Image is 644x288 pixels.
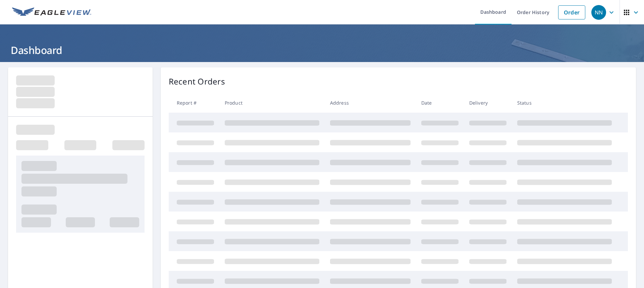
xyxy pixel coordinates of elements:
div: NN [591,5,606,20]
img: EV Logo [12,7,91,17]
th: Delivery [464,93,512,113]
h1: Dashboard [8,43,636,57]
th: Status [512,93,617,113]
th: Report # [169,93,219,113]
p: Recent Orders [169,75,225,88]
a: Order [558,5,585,19]
th: Address [325,93,416,113]
th: Product [219,93,325,113]
th: Date [416,93,464,113]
